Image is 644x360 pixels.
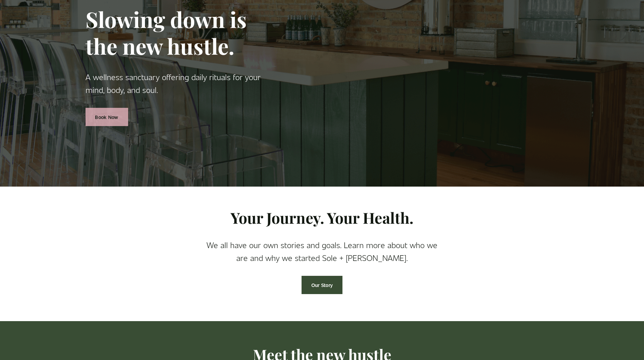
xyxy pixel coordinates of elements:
p: A wellness sanctuary offering daily rituals for your mind, body, and soul. [86,70,281,96]
a: Our Story [302,276,342,294]
h1: Slowing down is the new hustle. [86,6,281,59]
strong: Your Journey. Your Health. [231,208,413,227]
a: Book Now [86,108,128,126]
p: We all have our own stories and goals. Learn more about who we are and why we started Sole + [PER... [204,238,440,264]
